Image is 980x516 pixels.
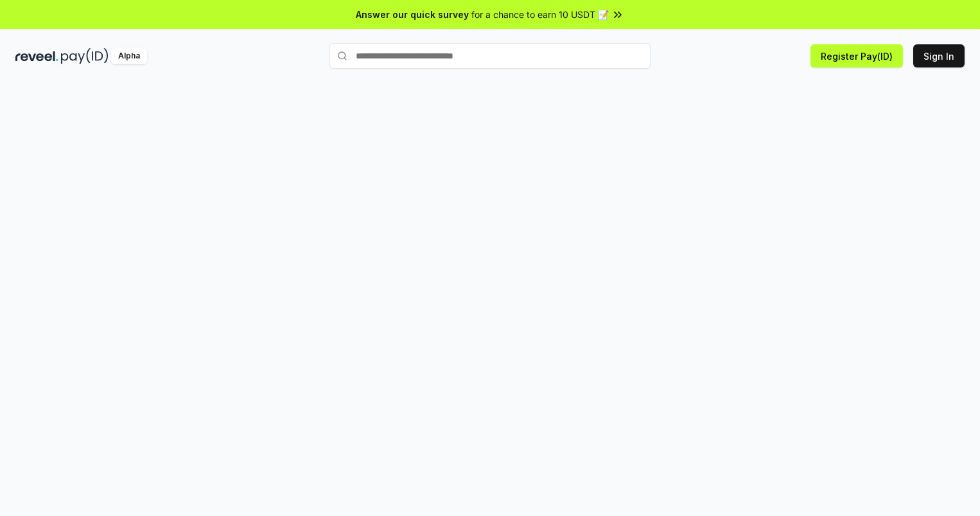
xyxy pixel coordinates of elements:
[913,44,965,67] button: Sign In
[111,48,147,64] div: Alpha
[471,8,609,21] span: for a chance to earn 10 USDT 📝
[810,44,903,67] button: Register Pay(ID)
[15,48,58,64] img: reveel_dark
[356,8,469,21] span: Answer our quick survey
[61,48,109,64] img: pay_id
